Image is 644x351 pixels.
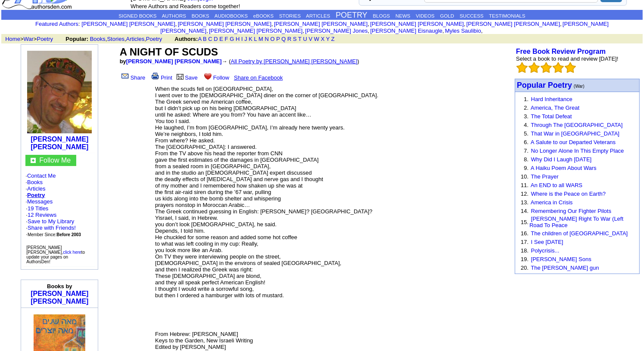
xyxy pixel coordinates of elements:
font: i [273,22,274,27]
font: [PERSON_NAME] [PERSON_NAME], to update your pages on AuthorsDen! [26,245,85,264]
font: : [35,21,80,27]
font: > > [2,36,64,42]
a: Z [331,36,335,42]
a: Share with Friends! [28,225,76,231]
a: [PERSON_NAME] [PERSON_NAME] [209,28,302,34]
a: A Haiku Poem About Wars [531,165,597,171]
a: U [303,36,307,42]
a: Y [326,36,330,42]
a: ARTICLES [306,13,330,18]
font: 18. [521,247,529,254]
a: [PERSON_NAME] [PERSON_NAME] [31,135,88,151]
font: 5. [524,130,529,137]
font: 16. [521,230,529,237]
font: 14. [521,208,529,214]
a: Save [175,74,198,81]
a: [PERSON_NAME] Eisnaugle [370,28,443,34]
a: AUTHORS [162,13,186,18]
a: The Prayer [531,173,558,180]
font: by [120,58,222,65]
img: gc.jpg [31,158,36,163]
a: The [PERSON_NAME] gun [531,265,599,271]
a: Save to My Library [28,218,74,225]
font: Where Authors and Readers come together! [131,3,240,9]
a: Poetry [146,36,162,42]
a: That War in [GEOGRAPHIC_DATA] [531,130,619,137]
img: 7261.JPG [27,51,92,133]
a: Articles [126,36,145,42]
font: · · · · [25,172,93,238]
img: bigemptystars.png [553,62,564,73]
a: The Total Defeat [531,113,572,120]
font: 13. [521,199,529,206]
font: 8. [524,156,529,163]
a: C [208,36,212,42]
a: [PERSON_NAME] [PERSON_NAME] [370,21,464,27]
a: Why Did I Laugh [DATE] [531,156,592,163]
a: [PERSON_NAME] [PERSON_NAME] [126,58,222,65]
a: AUDIOBOOKS [215,13,248,18]
a: Print [150,74,172,81]
a: Through The [GEOGRAPHIC_DATA] [531,122,622,128]
a: America in Crisis [531,199,573,206]
a: [PERSON_NAME] Sons [531,256,591,262]
font: 11. [521,182,529,188]
font: · [25,198,53,205]
a: W [314,36,319,42]
a: M [258,36,263,42]
a: Articles [27,185,46,192]
a: Stories [107,36,124,42]
a: I [241,36,243,42]
font: 6. [524,139,529,145]
a: [PERSON_NAME] [PERSON_NAME] [178,21,271,27]
a: SIGNED BOOKS [118,13,156,18]
a: America, The Great [531,105,579,111]
a: Poetry [27,192,45,198]
a: VIDEOS [416,13,434,18]
font: , , , , , , , , , , [81,21,609,34]
img: shim.gif [60,310,60,313]
a: All Poetry by [PERSON_NAME] [PERSON_NAME] [231,58,358,65]
font: i [369,22,370,27]
img: library.gif [175,73,185,80]
a: H [236,36,240,42]
a: Where is the Peace on Earth? [531,191,606,197]
a: Q [281,36,286,42]
font: Member Since: [28,232,81,237]
a: Messages [27,198,53,205]
a: [PERSON_NAME] [PERSON_NAME] [160,21,609,34]
img: bigemptystars.png [529,62,540,73]
a: [PERSON_NAME] [PERSON_NAME] [467,21,560,27]
font: 17. [521,239,529,245]
font: i [465,22,466,27]
a: War [24,36,34,42]
font: 4. [524,122,529,128]
a: Polycrisis... [531,247,560,254]
font: Popular Poetry [517,81,572,89]
img: share_page.gif [121,73,129,80]
img: print.gif [152,73,159,80]
a: O [271,36,275,42]
a: D [214,36,218,42]
a: V [309,36,313,42]
a: Remembering Our Fighter Pilots [531,208,611,214]
font: 12. [521,191,529,197]
a: Follow [202,74,230,81]
font: → ( ) [222,58,359,65]
font: 3. [524,113,529,120]
img: shim.gif [59,310,59,313]
a: click here [63,250,81,255]
b: Free Book Review Program [516,48,606,55]
font: i [444,29,445,34]
a: E [219,36,223,42]
a: P [276,36,280,42]
b: Before 2003 [56,232,81,237]
img: bigemptystars.png [565,62,576,73]
a: G [230,36,234,42]
img: heart.gif [204,72,212,80]
a: Myles Saulibio [445,28,481,34]
font: i [562,22,563,27]
a: Hard Inheritance [531,96,572,102]
a: Share [120,74,146,81]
